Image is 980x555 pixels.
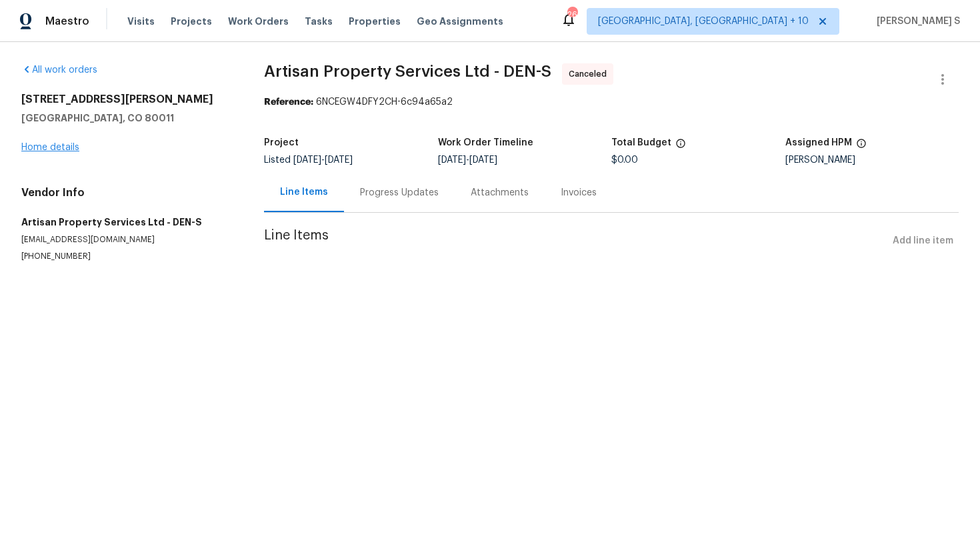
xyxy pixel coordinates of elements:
[471,186,529,199] div: Attachments
[21,251,232,262] p: [PHONE_NUMBER]
[611,155,638,165] span: $0.00
[438,138,533,147] h5: Work Order Timeline
[21,143,79,152] a: Home details
[264,95,959,109] div: 6NCEGW4DFY2CH-6c94a65a2
[569,67,612,81] span: Canceled
[561,186,597,199] div: Invoices
[305,17,333,26] span: Tasks
[417,15,503,28] span: Geo Assignments
[871,15,960,28] span: [PERSON_NAME] S
[567,8,577,21] div: 263
[469,155,497,165] span: [DATE]
[21,215,232,229] h5: Artisan Property Services Ltd - DEN-S
[438,155,466,165] span: [DATE]
[21,111,232,125] h5: [GEOGRAPHIC_DATA], CO 80011
[293,155,321,165] span: [DATE]
[171,15,212,28] span: Projects
[264,155,353,165] span: Listed
[293,155,353,165] span: -
[264,229,887,253] span: Line Items
[21,65,97,75] a: All work orders
[21,186,232,199] h4: Vendor Info
[45,15,89,28] span: Maestro
[785,138,852,147] h5: Assigned HPM
[360,186,439,199] div: Progress Updates
[856,138,867,155] span: The hpm assigned to this work order.
[438,155,497,165] span: -
[21,234,232,245] p: [EMAIL_ADDRESS][DOMAIN_NAME]
[349,15,401,28] span: Properties
[325,155,353,165] span: [DATE]
[611,138,671,147] h5: Total Budget
[264,97,313,107] b: Reference:
[264,138,299,147] h5: Project
[228,15,289,28] span: Work Orders
[785,155,959,165] div: [PERSON_NAME]
[280,185,328,199] div: Line Items
[127,15,155,28] span: Visits
[598,15,809,28] span: [GEOGRAPHIC_DATA], [GEOGRAPHIC_DATA] + 10
[21,93,232,106] h2: [STREET_ADDRESS][PERSON_NAME]
[675,138,686,155] span: The total cost of line items that have been proposed by Opendoor. This sum includes line items th...
[264,63,551,79] span: Artisan Property Services Ltd - DEN-S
